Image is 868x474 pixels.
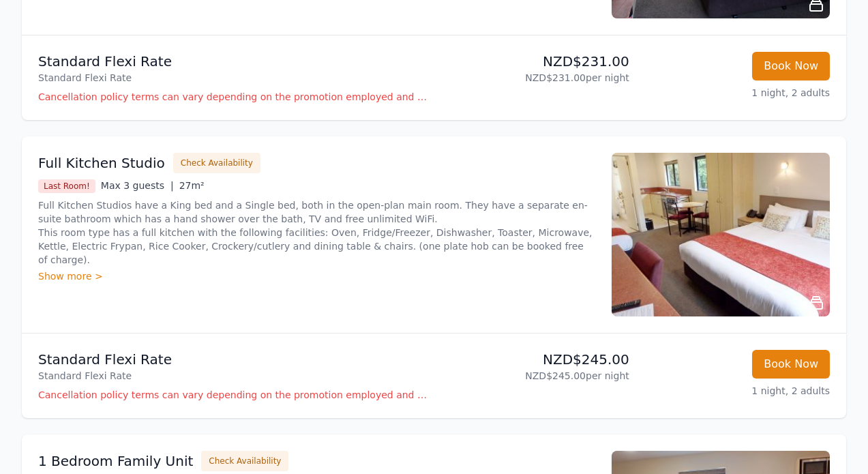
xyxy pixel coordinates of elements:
p: NZD$245.00 per night [440,369,629,383]
p: Standard Flexi Rate [38,52,429,71]
p: Cancellation policy terms can vary depending on the promotion employed and the time of stay of th... [38,90,429,104]
p: 1 night, 2 adults [640,384,830,398]
h3: 1 Bedroom Family Unit [38,451,193,471]
p: Standard Flexi Rate [38,350,429,369]
p: NZD$231.00 [440,52,629,71]
p: NZD$245.00 [440,350,629,369]
button: Book Now [752,350,830,379]
div: Show more > [38,269,595,283]
p: Cancellation policy terms can vary depending on the promotion employed and the time of stay of th... [38,388,429,402]
span: Max 3 guests | [101,180,174,191]
button: Check Availability [173,153,260,173]
p: Standard Flexi Rate [38,71,429,85]
p: NZD$231.00 per night [440,71,629,85]
button: Check Availability [201,451,288,471]
p: Standard Flexi Rate [38,369,429,383]
span: 27m² [179,180,205,191]
p: 1 night, 2 adults [640,86,830,100]
h3: Full Kitchen Studio [38,153,165,173]
button: Book Now [752,52,830,80]
p: Full Kitchen Studios have a King bed and a Single bed, both in the open-plan main room. They have... [38,198,595,267]
span: Last Room! [38,179,95,193]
